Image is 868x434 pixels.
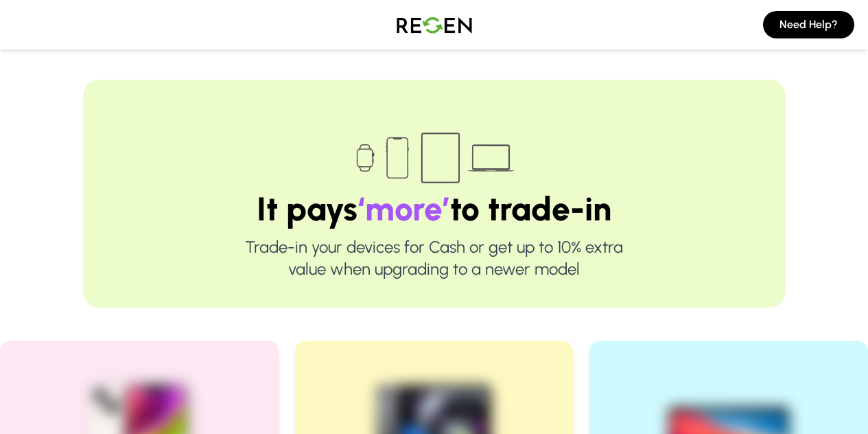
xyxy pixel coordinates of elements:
img: Trade-in devices [349,124,520,192]
img: Logo [386,5,482,44]
span: ‘more’ [357,189,450,229]
p: Trade-in your devices for Cash or get up to 10% extra value when upgrading to a newer model [127,236,742,280]
button: Need Help? [763,11,854,38]
h1: It pays to trade-in [127,192,742,225]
